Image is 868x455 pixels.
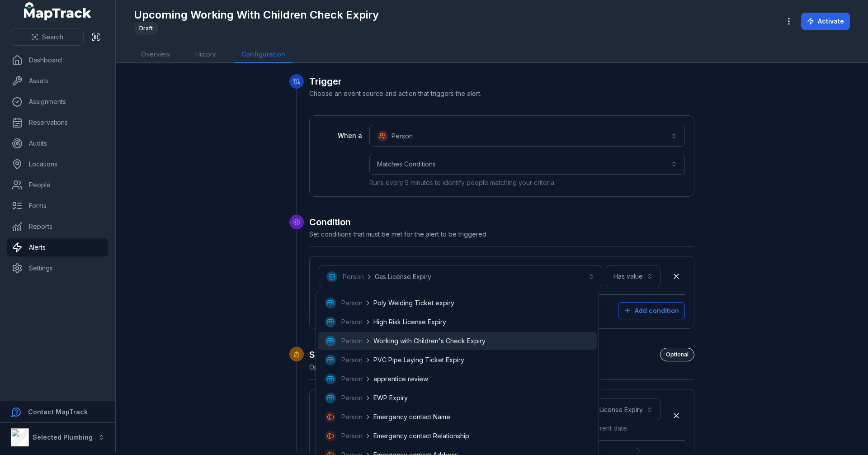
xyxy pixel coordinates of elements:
[341,299,363,308] span: Person
[341,318,363,327] span: Person
[319,265,602,287] button: PersonGas License Expiry
[373,355,464,365] span: PVC Pipe Laying Ticket Expiry
[373,393,408,403] span: EWP Expiry
[341,337,363,346] span: Person
[341,412,363,422] span: Person
[341,431,363,441] span: Person
[373,299,454,308] span: Poly Welding Ticket expiry
[373,374,428,384] span: apprentice review
[373,412,450,422] span: Emergency contact Name
[341,393,363,403] span: Person
[373,337,486,346] span: Working with Children's Check Expiry
[373,431,469,441] span: Emergency contact Relationship
[373,318,446,327] span: High Risk License Expiry
[341,374,363,384] span: Person
[341,355,363,365] span: Person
